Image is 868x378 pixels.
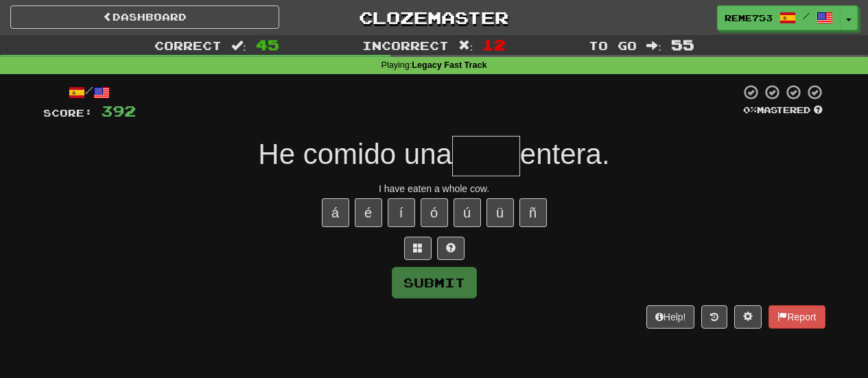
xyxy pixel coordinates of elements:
[43,107,93,119] span: Score:
[740,104,825,117] div: Mastered
[322,198,349,227] button: á
[458,40,473,51] span: :
[701,305,727,329] button: Round history (alt+y)
[388,198,415,227] button: í
[589,38,637,52] span: To go
[646,305,695,329] button: Help!
[519,198,547,227] button: ñ
[362,38,449,52] span: Incorrect
[404,237,432,260] button: Switch sentence to multiple choice alt+p
[355,198,382,227] button: é
[421,198,448,227] button: ó
[482,36,506,53] span: 12
[43,84,136,101] div: /
[154,38,222,52] span: Correct
[300,5,569,29] a: Clozemaster
[231,40,246,51] span: :
[803,11,810,21] span: /
[717,5,841,30] a: Reme753 /
[437,237,465,260] button: Single letter hint - you only get 1 per sentence and score half the points! alt+h
[743,104,757,115] span: 0 %
[392,267,477,298] button: Submit
[101,102,136,119] span: 392
[256,36,279,53] span: 45
[258,138,452,170] span: He comido una
[520,138,610,170] span: entera.
[671,36,694,53] span: 55
[646,40,661,51] span: :
[412,60,486,70] strong: Legacy Fast Track
[486,198,514,227] button: ü
[43,182,825,196] div: I have eaten a whole cow.
[769,305,825,329] button: Report
[454,198,481,227] button: ú
[10,5,279,29] a: Dashboard
[725,12,773,24] span: Reme753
